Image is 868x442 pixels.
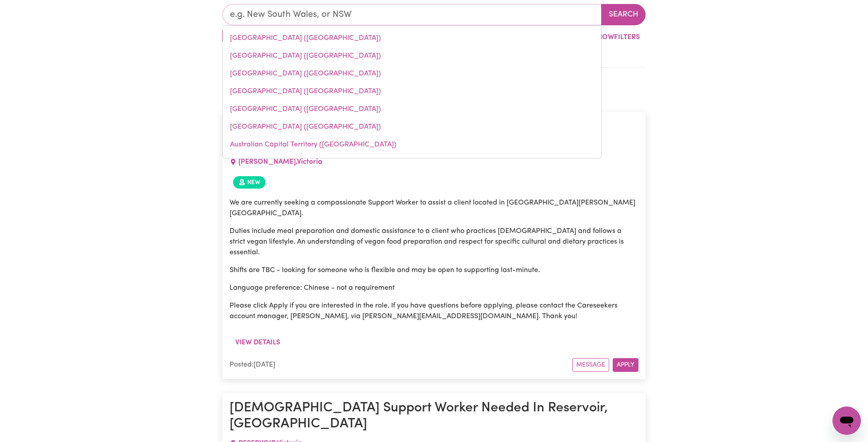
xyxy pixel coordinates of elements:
[230,265,639,276] p: Shifts are TBC - looking for someone who is flexible and may be open to supporting last-minute.
[577,29,646,46] button: ShowFilters
[222,4,602,25] input: e.g. New South Wales, or NSW
[223,47,601,65] a: Western Australia (WA)
[233,176,266,189] span: Job posted within the last 30 days
[230,226,639,258] p: Duties include meal preparation and domestic assistance to a client who practices [DEMOGRAPHIC_DA...
[230,334,286,351] button: View details
[230,300,639,322] p: Please click Apply if you are interested in the role. If you have questions before applying, plea...
[832,406,861,435] iframe: Button to launch messaging window
[238,158,322,166] span: [PERSON_NAME] , Victoria
[230,400,639,433] h1: [DEMOGRAPHIC_DATA] Support Worker Needed In Reservoir, [GEOGRAPHIC_DATA]
[223,83,601,100] a: Queensland (QLD)
[223,29,601,47] a: New South Wales (NSW)
[613,358,638,372] button: Apply for this job
[223,100,601,118] a: South Australia (SA)
[593,34,614,41] span: Show
[223,136,601,154] a: Australian Capital Territory (ACT)
[223,118,601,136] a: Northern Territory (NT)
[222,25,602,158] div: menu-options
[601,4,646,25] button: Search
[230,197,639,219] p: We are currently seeking a compassionate Support Worker to assist a client located in [GEOGRAPHIC...
[230,359,573,370] div: Posted: [DATE]
[230,283,639,293] p: Language preference: Chinese - not a requirement
[223,65,601,83] a: Victoria (VIC)
[572,358,609,372] button: Message
[223,154,601,171] a: Tasmania (TAS)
